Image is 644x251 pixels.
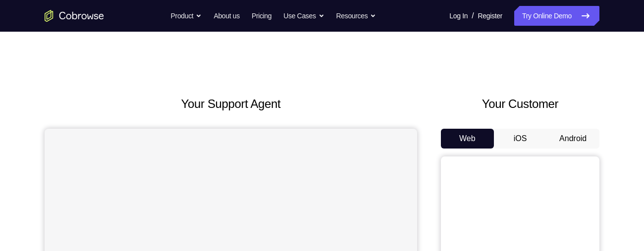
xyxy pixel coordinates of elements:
[45,95,417,113] h2: Your Support Agent
[478,6,502,26] a: Register
[171,6,202,26] button: Product
[214,6,239,26] a: About us
[441,129,494,149] button: Web
[45,10,104,22] a: Go to the home page
[441,95,599,113] h2: Your Customer
[472,10,474,22] span: /
[252,6,271,26] a: Pricing
[283,6,324,26] button: Use Cases
[546,129,599,149] button: Android
[336,6,376,26] button: Resources
[449,6,468,26] a: Log In
[514,6,599,26] a: Try Online Demo
[494,129,547,149] button: iOS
